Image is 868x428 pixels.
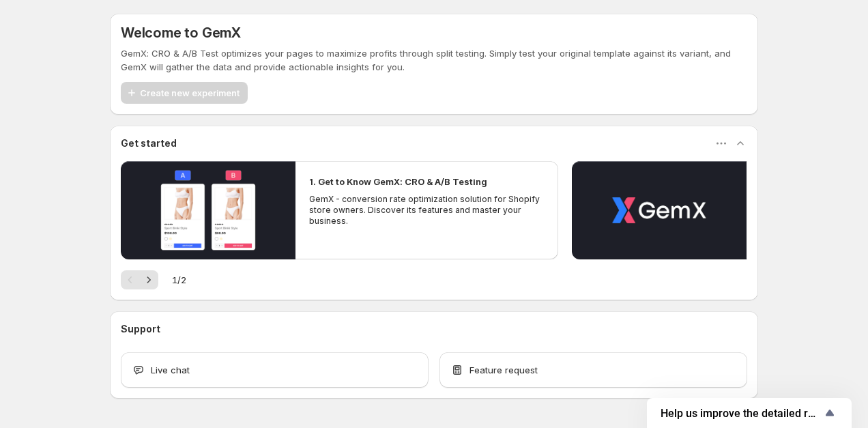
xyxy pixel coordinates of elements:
[469,363,538,377] span: Feature request
[661,407,822,420] span: Help us improve the detailed report for A/B campaigns
[139,270,158,289] button: Next
[121,322,160,336] h3: Support
[121,25,241,41] h5: Welcome to GemX
[172,273,186,287] span: 1 / 2
[661,405,838,421] button: Show survey - Help us improve the detailed report for A/B campaigns
[121,137,177,150] h3: Get started
[151,363,190,377] span: Live chat
[309,194,544,227] p: GemX - conversion rate optimization solution for Shopify store owners. Discover its features and ...
[572,161,747,259] button: Play video
[121,46,747,74] p: GemX: CRO & A/B Test optimizes your pages to maximize profits through split testing. Simply test ...
[121,270,158,289] nav: Pagination
[309,175,487,188] h2: 1. Get to Know GemX: CRO & A/B Testing
[121,161,295,259] button: Play video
